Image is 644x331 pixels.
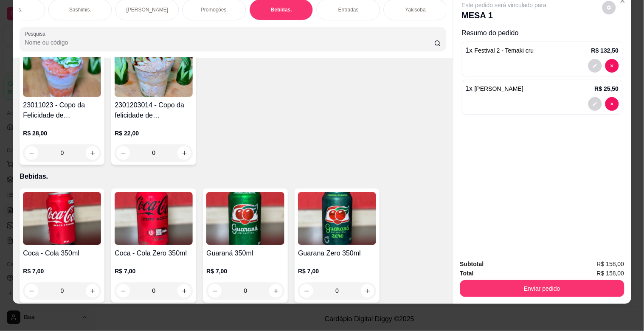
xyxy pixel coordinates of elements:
strong: Subtotal [460,261,484,267]
p: [PERSON_NAME] [127,6,169,13]
p: MESA 1 [462,9,547,21]
p: Bebidas. [271,6,292,13]
button: increase-product-quantity [177,284,191,298]
img: product-image [206,192,284,245]
p: R$ 22,00 [115,129,193,138]
img: product-image [115,44,193,97]
p: Resumo do pedido [462,28,623,38]
p: R$ 25,50 [595,84,619,93]
button: decrease-product-quantity [25,284,38,298]
button: decrease-product-quantity [588,97,602,111]
p: Entradas [338,6,359,13]
h4: Guaraná 350ml [206,249,284,259]
p: Sashimis. [69,6,91,13]
button: decrease-product-quantity [116,146,130,160]
img: product-image [115,192,193,245]
button: increase-product-quantity [177,146,191,160]
p: Promoções. [201,6,228,13]
p: R$ 132,50 [591,46,619,55]
h4: 2301203014 - Copo da felicidade de [PERSON_NAME] grelhado 200ml [115,101,193,121]
button: decrease-product-quantity [116,284,130,298]
button: increase-product-quantity [269,284,283,298]
button: increase-product-quantity [86,284,99,298]
button: decrease-product-quantity [602,1,616,14]
span: [PERSON_NAME] [475,85,523,92]
button: increase-product-quantity [361,284,374,298]
span: Festival 2 - Temaki cru [475,47,534,54]
h4: 23011023 - Copo da Felicidade de [PERSON_NAME] cru 200ml [23,101,101,121]
p: Este pedido será vinculado para [462,1,547,9]
p: R$ 7,00 [298,267,376,276]
button: increase-product-quantity [86,146,99,160]
span: R$ 158,00 [597,259,624,269]
p: Yakisoba [405,6,426,13]
p: Bebidas. [20,172,446,182]
button: decrease-product-quantity [25,146,38,160]
p: 1 x [466,84,524,94]
button: Enviar pedido [460,280,624,297]
strong: Total [460,270,474,277]
p: R$ 7,00 [23,267,101,276]
img: product-image [23,44,101,97]
button: decrease-product-quantity [605,97,619,111]
img: product-image [23,192,101,245]
p: 1 x [466,45,534,56]
p: R$ 28,00 [23,129,101,138]
button: decrease-product-quantity [588,59,602,73]
p: R$ 7,00 [206,267,284,276]
button: decrease-product-quantity [605,59,619,73]
button: decrease-product-quantity [300,284,313,298]
button: decrease-product-quantity [208,284,222,298]
label: Pesquisa [25,30,48,37]
h4: Coca - Cola 350ml [23,249,101,259]
input: Pesquisa [25,38,434,47]
p: R$ 7,00 [115,267,193,276]
span: R$ 158,00 [597,269,624,278]
h4: Guarana Zero 350ml [298,249,376,259]
h4: Coca - Cola Zero 350ml [115,249,193,259]
img: product-image [298,192,376,245]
